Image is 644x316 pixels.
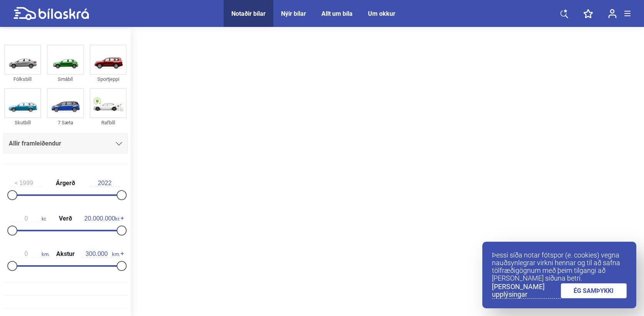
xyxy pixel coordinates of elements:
p: Þessi síða notar fótspor (e. cookies) vegna nauðsynlegrar virkni hennar og til að safna tölfræðig... [492,251,627,282]
span: kr. [84,215,120,222]
a: Notaðir bílar [231,10,266,17]
span: kr. [11,215,47,222]
div: Sportjeppi [90,75,127,84]
div: 7 Sæta [47,118,84,127]
span: Allir framleiðendur [9,138,61,149]
div: Smábíl [47,75,84,84]
span: Verð [57,216,74,222]
span: Akstur [54,251,77,257]
img: user-login.svg [608,9,617,18]
div: Rafbíll [90,118,127,127]
a: [PERSON_NAME] upplýsingar [492,283,561,299]
a: Um okkur [368,10,395,17]
a: Nýir bílar [281,10,306,17]
div: Fólksbíll [4,75,41,84]
span: km. [11,251,50,257]
a: ÉG SAMÞYKKI [561,283,627,298]
span: km. [81,251,120,257]
div: Skutbíll [4,118,41,127]
span: Árgerð [54,180,77,186]
a: Allt um bíla [321,10,353,17]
